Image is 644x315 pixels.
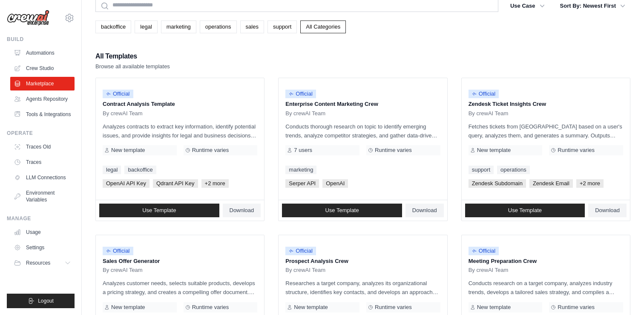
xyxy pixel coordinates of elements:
[230,207,254,214] span: Download
[285,257,440,265] p: Prospect Analysis Crew
[576,179,604,188] span: +2 more
[26,260,50,266] span: Resources
[10,92,75,106] a: Agents Repository
[10,155,75,169] a: Traces
[267,20,297,33] a: support
[7,294,75,308] button: Logout
[285,110,325,117] span: By crewAI Team
[103,279,257,297] p: Analyzes customer needs, selects suitable products, develops a pricing strategy, and creates a co...
[285,279,440,297] p: Researches a target company, analyzes its organizational structure, identifies key contacts, and ...
[103,90,133,98] span: Official
[10,46,75,60] a: Automations
[469,279,623,297] p: Conducts research on a target company, analyzes industry trends, develops a tailored sales strate...
[405,204,444,217] a: Download
[99,204,219,217] a: Use Template
[285,166,316,174] a: marketing
[103,257,257,265] p: Sales Offer Generator
[103,100,257,108] p: Contract Analysis Template
[153,179,198,188] span: Qdrant API Key
[469,166,494,174] a: support
[285,179,319,188] span: Serper API
[161,20,196,33] a: marketing
[285,122,440,140] p: Conducts thorough research on topic to identify emerging trends, analyze competitor strategies, a...
[285,90,316,98] span: Official
[103,122,257,140] p: Analyzes contracts to extract key information, identify potential issues, and provide insights fo...
[10,241,75,254] a: Settings
[300,20,346,33] a: All Categories
[7,36,75,43] div: Build
[558,147,595,154] span: Runtime varies
[282,204,402,217] a: Use Template
[558,304,595,311] span: Runtime varies
[375,147,412,154] span: Runtime varies
[192,304,229,311] span: Runtime varies
[477,147,511,154] span: New template
[285,100,440,108] p: Enterprise Content Marketing Crew
[412,207,437,214] span: Download
[103,179,149,188] span: OpenAI API Key
[294,304,328,311] span: New template
[95,50,170,62] h2: All Templates
[465,204,585,217] a: Use Template
[135,20,157,33] a: legal
[192,147,229,154] span: Runtime varies
[595,207,620,214] span: Download
[469,179,526,188] span: Zendesk Subdomain
[201,179,229,188] span: +2 more
[240,20,264,33] a: sales
[10,61,75,75] a: Crew Studio
[285,267,325,274] span: By crewAI Team
[469,90,499,98] span: Official
[294,147,312,154] span: 7 users
[529,179,573,188] span: Zendesk Email
[111,147,145,154] span: New template
[469,110,509,117] span: By crewAI Team
[95,62,170,71] p: Browse all available templates
[469,100,623,108] p: Zendesk Ticket Insights Crew
[10,171,75,184] a: LLM Connections
[375,304,412,311] span: Runtime varies
[10,140,75,154] a: Traces Old
[103,267,143,274] span: By crewAI Team
[325,207,359,214] span: Use Template
[508,207,542,214] span: Use Template
[200,20,237,33] a: operations
[10,108,75,121] a: Tools & Integrations
[10,225,75,239] a: Usage
[10,77,75,90] a: Marketplace
[7,10,49,26] img: Logo
[469,122,623,140] p: Fetches tickets from [GEOGRAPHIC_DATA] based on a user's query, analyzes them, and generates a su...
[10,186,75,207] a: Environment Variables
[124,166,156,174] a: backoffice
[497,166,530,174] a: operations
[285,247,316,255] span: Official
[103,110,143,117] span: By crewAI Team
[142,207,176,214] span: Use Template
[477,304,511,311] span: New template
[7,215,75,222] div: Manage
[223,204,261,217] a: Download
[7,130,75,137] div: Operate
[95,20,131,33] a: backoffice
[469,267,509,274] span: By crewAI Team
[103,166,121,174] a: legal
[322,179,348,188] span: OpenAI
[103,247,133,255] span: Official
[588,204,627,217] a: Download
[469,257,623,265] p: Meeting Preparation Crew
[10,256,75,270] button: Resources
[38,297,54,304] span: Logout
[111,304,145,311] span: New template
[469,247,499,255] span: Official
